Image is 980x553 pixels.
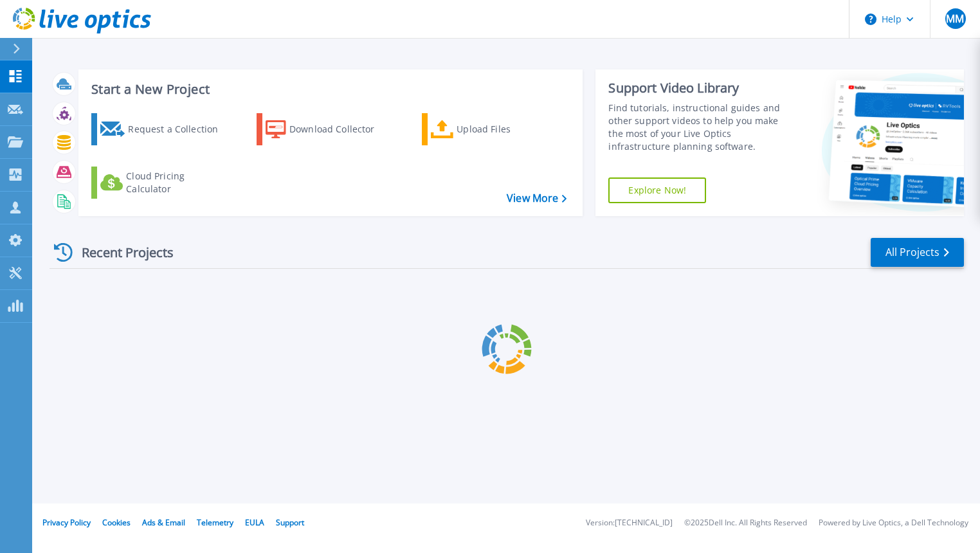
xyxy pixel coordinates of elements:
span: MM [946,14,964,24]
li: © 2025 Dell Inc. All Rights Reserved [684,519,807,527]
div: Download Collector [289,116,392,142]
a: Request a Collection [91,113,235,145]
a: View More [507,192,567,204]
a: Explore Now! [608,177,706,203]
a: Support [276,517,304,528]
a: EULA [245,517,264,528]
li: Powered by Live Optics, a Dell Technology [819,519,968,527]
div: Request a Collection [128,116,231,142]
li: Version: [TECHNICAL_ID] [586,519,673,527]
div: Recent Projects [50,237,191,268]
div: Support Video Library [608,80,793,96]
a: Ads & Email [142,517,185,528]
div: Find tutorials, instructional guides and other support videos to help you make the most of your L... [608,102,793,153]
a: Download Collector [257,113,400,145]
div: Upload Files [457,116,559,142]
a: Cookies [102,517,131,528]
div: Cloud Pricing Calculator [126,170,229,195]
a: Upload Files [422,113,565,145]
h3: Start a New Project [91,82,567,96]
a: Telemetry [197,517,233,528]
a: Privacy Policy [42,517,91,528]
a: Cloud Pricing Calculator [91,167,235,199]
a: All Projects [871,238,964,267]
